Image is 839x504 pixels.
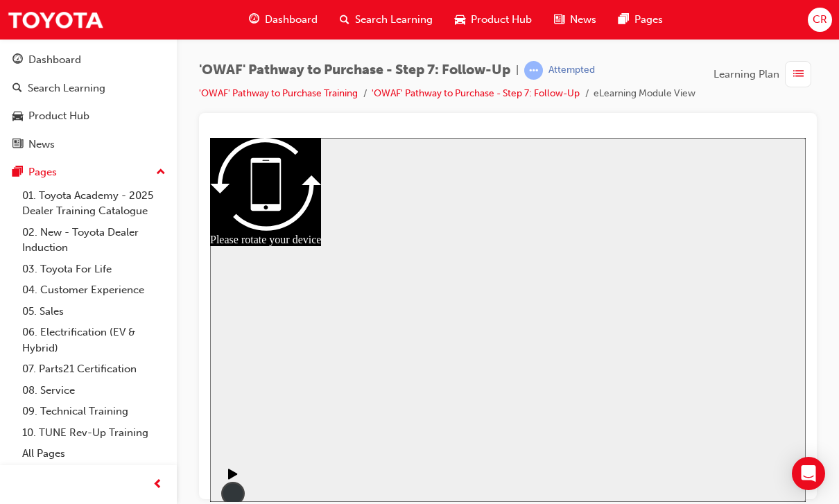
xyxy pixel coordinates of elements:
[12,54,23,67] span: guage-icon
[238,6,329,34] a: guage-iconDashboard
[17,422,171,444] a: 10. TUNE Rev-Up Training
[12,82,22,95] span: search-icon
[17,443,171,464] a: All Pages
[372,87,580,99] a: 'OWAF' Pathway to Purchase - Step 7: Follow-Up
[554,11,564,28] span: news-icon
[12,110,23,123] span: car-icon
[28,137,55,153] div: News
[594,86,695,102] li: eLearning Module View
[28,108,89,124] div: Product Hub
[199,62,510,78] span: 'OWAF' Pathway to Purchase - Step 7: Follow-Up
[156,164,166,182] span: up-icon
[634,12,663,28] span: Pages
[28,52,81,68] div: Dashboard
[6,159,171,185] button: Pages
[793,66,804,83] span: list-icon
[7,330,31,354] button: Play (Ctrl+Alt+P)/Pause (Ctrl+Alt+P)
[524,61,543,80] span: learningRecordVerb_ATTEMPT-icon
[808,8,832,32] button: CR
[12,139,23,151] span: news-icon
[7,4,104,35] img: Trak
[516,62,519,78] span: |
[329,6,444,34] a: search-iconSearch Learning
[17,358,171,380] a: 07. Parts21 Certification
[543,6,607,34] a: news-iconNews
[6,132,171,157] a: News
[12,166,23,179] span: pages-icon
[713,61,817,87] button: Learning Plan
[813,12,827,28] span: CR
[455,11,465,28] span: car-icon
[570,12,596,28] span: News
[17,185,171,222] a: 01. Toyota Academy - 2025 Dealer Training Catalogue
[153,476,163,494] span: prev-icon
[444,6,543,34] a: car-iconProduct Hub
[199,87,358,99] a: 'OWAF' Pathway to Purchase Training
[471,12,532,28] span: Product Hub
[17,380,171,401] a: 08. Service
[6,103,171,129] a: Product Hub
[265,12,318,28] span: Dashboard
[17,279,171,301] a: 04. Customer Experience
[17,401,171,422] a: 09. Technical Training
[17,322,171,358] a: 06. Electrification (EV & Hybrid)
[340,11,349,28] span: search-icon
[6,47,171,73] a: Dashboard
[28,80,105,96] div: Search Learning
[17,301,171,322] a: 05. Sales
[7,319,31,364] div: playback controls
[249,11,259,28] span: guage-icon
[28,164,57,180] div: Pages
[619,11,629,28] span: pages-icon
[17,222,171,259] a: 02. New - Toyota Dealer Induction
[792,457,825,490] div: Open Intercom Messenger
[17,259,171,280] a: 03. Toyota For Life
[548,64,595,77] div: Attempted
[713,67,779,82] span: Learning Plan
[607,6,674,34] a: pages-iconPages
[355,12,433,28] span: Search Learning
[6,44,171,159] button: DashboardSearch LearningProduct HubNews
[6,76,171,101] a: Search Learning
